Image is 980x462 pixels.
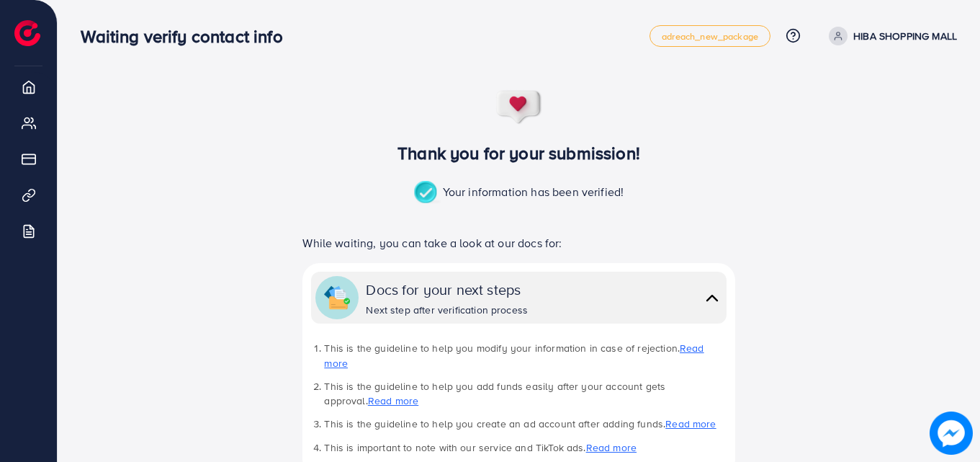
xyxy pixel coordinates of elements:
[14,20,40,46] img: logo
[414,181,624,205] p: Your information has been verified!
[649,25,770,47] a: adreach_new_package
[324,341,726,370] li: This is the guideline to help you modify your information in case of rejection.
[81,26,294,47] h3: Waiting verify contact info
[662,32,758,41] span: adreach_new_package
[823,27,957,45] a: HIBA SHOPPING MALL
[366,303,528,317] div: Next step after verification process
[324,285,350,311] img: collapse
[324,440,726,455] li: This is important to note with our service and TikTok ads.
[665,417,716,431] a: Read more
[586,440,637,455] a: Read more
[366,279,528,300] div: Docs for your next steps
[324,417,726,431] li: This is the guideline to help you create an ad account after adding funds.
[702,288,722,308] img: collapse
[930,412,973,455] img: image
[495,89,543,125] img: success
[279,143,759,164] h3: Thank you for your submission!
[368,394,418,408] a: Read more
[302,234,734,252] p: While waiting, you can take a look at our docs for:
[414,181,443,205] img: success
[853,27,957,45] p: HIBA SHOPPING MALL
[324,379,726,409] li: This is the guideline to help you add funds easily after your account gets approval.
[324,341,703,370] a: Read more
